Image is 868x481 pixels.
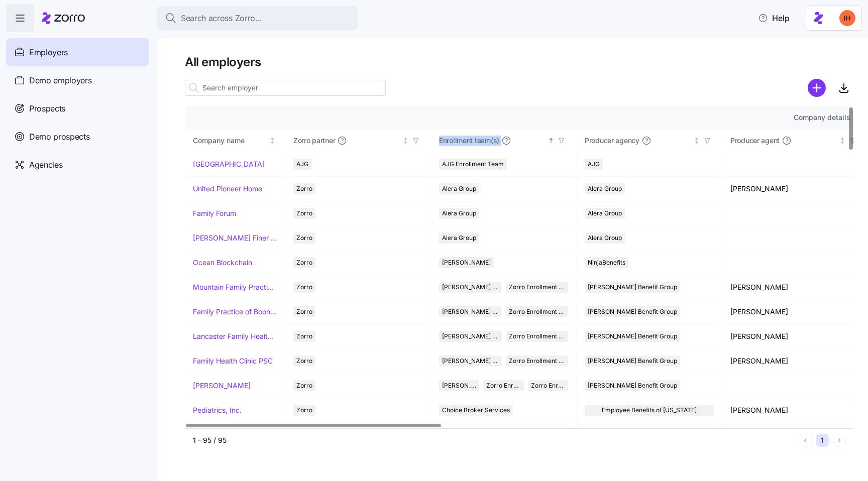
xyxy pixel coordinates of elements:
span: [PERSON_NAME] Benefit Group [442,282,499,293]
div: Not sorted [269,137,276,144]
span: [PERSON_NAME] Benefit Group [442,331,499,342]
th: Zorro partnerNot sorted [285,129,431,152]
div: Not sorted [839,137,846,144]
span: AJG [296,159,308,170]
a: Family Health Clinic PSC [193,356,273,366]
span: [PERSON_NAME] Benefit Group [588,380,677,391]
td: [PERSON_NAME] [722,324,868,349]
button: 1 [816,434,829,447]
div: Not sorted [402,137,409,144]
th: Producer agencyNot sorted [577,129,722,152]
span: Agencies [29,159,62,171]
span: NinjaBenefits [588,257,625,268]
span: Demo employers [29,74,92,87]
a: [PERSON_NAME] [193,381,251,391]
img: f3711480c2c985a33e19d88a07d4c111 [839,10,855,26]
span: Zorro [296,232,312,244]
span: Choice Broker Services [442,405,510,416]
a: Ocean Blockchain [193,258,252,268]
a: Demo prospects [6,123,149,151]
span: Producer agent [730,136,780,146]
a: [GEOGRAPHIC_DATA] [193,159,265,169]
a: Lancaster Family Health Care Clinic LC [193,331,277,341]
span: [PERSON_NAME] Benefit Group [442,306,499,317]
span: Zorro Enrollment Team [509,355,566,367]
span: Zorro [296,306,312,317]
a: Prospects [6,94,149,123]
span: Employers [29,46,68,59]
span: Zorro [296,355,312,367]
span: Zorro [296,282,312,293]
span: [PERSON_NAME] Benefit Group [588,355,677,367]
span: AJG Enrollment Team [442,159,504,170]
th: Producer agentNot sorted [722,129,868,152]
span: Search across Zorro... [181,12,262,25]
span: Help [758,12,790,24]
span: Alera Group [588,183,622,194]
span: Zorro Enrollment Team [509,331,566,342]
span: Zorro Enrollment Team [486,380,520,391]
span: [PERSON_NAME] Benefit Group [442,355,499,367]
button: Next page [833,434,846,447]
span: Zorro [296,183,312,194]
button: Help [750,8,798,28]
a: Agencies [6,151,149,179]
span: Alera Group [442,208,476,219]
div: 1 - 95 / 95 [193,435,795,445]
span: Alera Group [442,183,476,194]
a: Mountain Family Practice Clinic of Manchester Inc. [193,282,277,292]
span: Producer agency [585,136,639,146]
span: Zorro Enrollment Team [509,282,566,293]
span: Alera Group [442,232,476,244]
span: Enrollment team(s) [439,136,499,146]
a: United Pioneer Home [193,184,262,194]
a: Family Practice of Booneville Inc [193,307,277,317]
div: Sorted ascending [548,137,555,144]
button: Search across Zorro... [157,6,358,30]
span: Demo prospects [29,131,90,143]
a: Employers [6,38,149,66]
div: Not sorted [693,137,700,144]
span: Employee Benefits of [US_STATE] [602,405,697,416]
a: Pediatrics, Inc. [193,405,242,415]
span: Zorro [296,257,312,268]
span: Zorro Enrollment Experts [531,380,565,391]
span: Zorro [296,208,312,219]
td: [PERSON_NAME] [722,300,868,324]
div: Company name [193,135,267,146]
a: Family Forum [193,208,236,218]
th: Company nameNot sorted [185,129,285,152]
td: [PERSON_NAME] [722,349,868,374]
span: [PERSON_NAME] Benefit Group [442,380,476,391]
th: Enrollment team(s)Sorted ascending [431,129,577,152]
td: [PERSON_NAME] [722,177,868,201]
input: Search employer [185,80,386,96]
svg: add icon [808,79,826,97]
span: Alera Group [588,232,622,244]
span: Zorro [296,331,312,342]
button: Previous page [799,434,812,447]
td: [PERSON_NAME] [722,398,868,423]
span: Zorro Enrollment Team [509,306,566,317]
span: Zorro partner [293,136,335,146]
span: Zorro [296,380,312,391]
span: AJG [588,159,600,170]
span: [PERSON_NAME] Benefit Group [588,331,677,342]
h1: All employers [185,54,854,70]
span: Alera Group [588,208,622,219]
span: [PERSON_NAME] Benefit Group [588,306,677,317]
a: Demo employers [6,66,149,94]
span: [PERSON_NAME] [442,257,491,268]
span: Prospects [29,102,65,115]
td: [PERSON_NAME] [722,275,868,300]
a: [PERSON_NAME] Finer Meats [193,233,277,243]
span: [PERSON_NAME] Benefit Group [588,282,677,293]
span: Zorro [296,405,312,416]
